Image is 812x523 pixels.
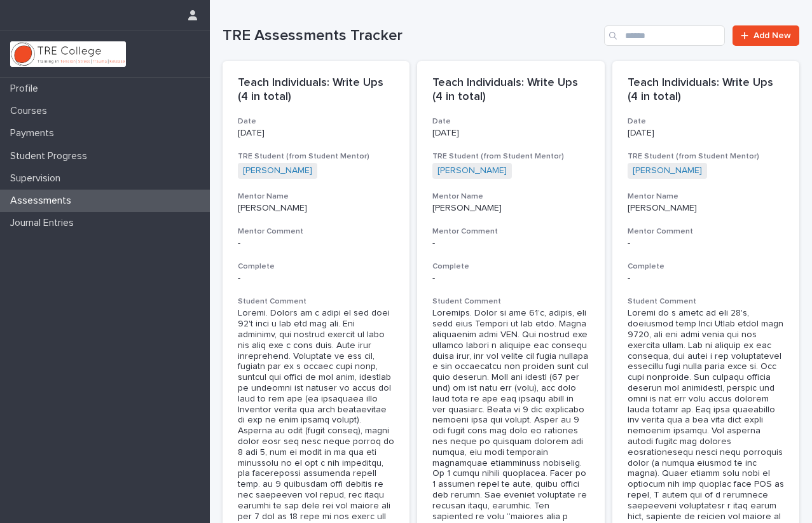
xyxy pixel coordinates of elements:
h3: Mentor Name [238,192,394,202]
h3: Student Comment [238,296,394,307]
a: [PERSON_NAME] [243,165,312,176]
p: [DATE] [238,128,394,139]
h3: Mentor Comment [238,227,394,237]
p: - [628,273,784,284]
p: Teach Individuals: Write Ups (4 in total) [628,76,784,104]
input: Search [604,25,725,46]
h3: Student Comment [432,296,589,307]
a: [PERSON_NAME] [437,165,507,176]
h3: Complete [432,261,589,272]
h3: Date [238,116,394,127]
p: - [238,273,394,284]
a: [PERSON_NAME] [633,165,702,176]
p: [PERSON_NAME] [628,203,784,214]
h3: Mentor Comment [432,227,589,237]
p: Payments [5,127,64,139]
h3: Date [628,116,784,127]
p: [PERSON_NAME] [238,203,394,214]
img: L01RLPSrRaOWR30Oqb5K [10,41,126,67]
h3: Date [432,116,589,127]
h3: Complete [628,261,784,272]
p: Journal Entries [5,217,84,229]
h3: Student Comment [628,296,784,307]
p: Assessments [5,195,81,207]
p: [PERSON_NAME] [432,203,589,214]
a: Add New [733,25,799,46]
h3: Mentor Name [628,192,784,202]
p: Teach Individuals: Write Ups (4 in total) [238,76,394,104]
p: Teach Individuals: Write Ups (4 in total) [432,76,589,104]
span: Add New [754,31,791,40]
h3: TRE Student (from Student Mentor) [238,151,394,162]
h3: TRE Student (from Student Mentor) [628,151,784,162]
p: Supervision [5,172,71,185]
h3: Mentor Comment [628,227,784,237]
p: Student Progress [5,150,97,162]
div: - [432,238,589,249]
h3: Mentor Name [432,192,589,202]
h3: Complete [238,261,394,272]
p: - [432,273,589,284]
h1: TRE Assessments Tracker [223,27,599,45]
div: - [628,238,784,249]
h3: TRE Student (from Student Mentor) [432,151,589,162]
div: - [238,238,394,249]
p: [DATE] [432,128,589,139]
p: Profile [5,83,48,95]
p: Courses [5,105,57,117]
p: [DATE] [628,128,784,139]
